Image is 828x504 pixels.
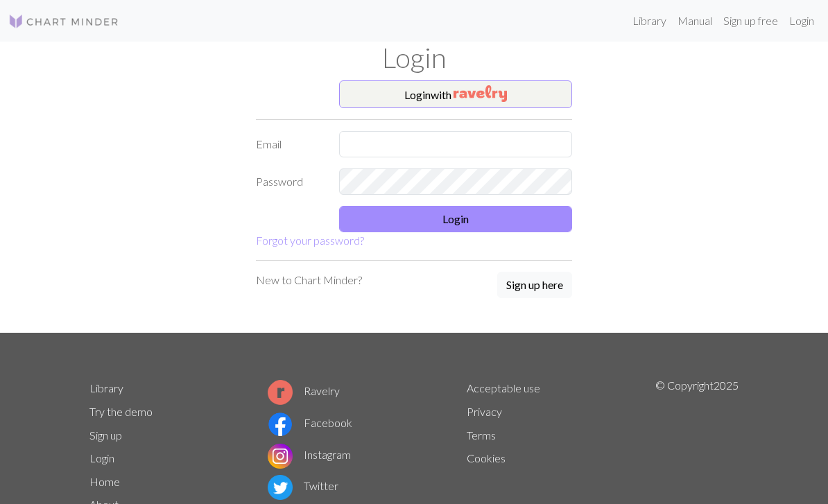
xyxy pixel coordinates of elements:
img: Ravelry logo [268,380,293,405]
a: Try the demo [89,405,153,418]
a: Twitter [268,479,338,492]
a: Sign up here [497,272,572,299]
img: Logo [8,13,119,30]
label: Password [248,168,331,195]
a: Cookies [467,451,506,464]
a: Home [89,475,120,488]
a: Acceptable use [467,381,540,394]
a: Sign up free [718,7,784,35]
a: Sign up [89,428,122,442]
img: Twitter logo [268,475,293,500]
a: Library [627,7,672,35]
a: Login [89,451,114,464]
img: Facebook logo [268,412,293,437]
img: Instagram logo [268,444,293,469]
a: Ravelry [268,384,340,397]
a: Instagram [268,448,351,461]
h1: Login [81,42,747,75]
a: Library [89,381,123,394]
a: Login [784,7,820,35]
img: Ravelry [454,85,507,102]
a: Facebook [268,416,352,429]
a: Manual [672,7,718,35]
button: Sign up here [497,272,572,298]
a: Forgot your password? [256,234,364,247]
a: Privacy [467,405,502,418]
a: Terms [467,428,496,442]
button: Loginwith [339,80,572,108]
p: New to Chart Minder? [256,272,362,288]
button: Login [339,206,572,232]
label: Email [248,131,331,157]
